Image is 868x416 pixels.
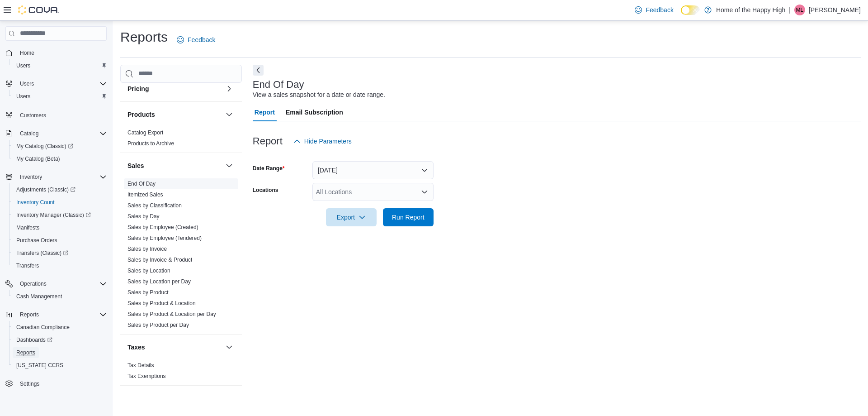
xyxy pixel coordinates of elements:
a: Dashboards [9,334,110,346]
p: Home of the Happy High [716,5,785,15]
span: Report [255,103,275,121]
span: Customers [20,112,46,119]
a: Sales by Product & Location per Day [127,311,216,317]
button: Sales [224,160,235,171]
h3: Pricing [127,84,149,93]
span: Adjustments (Classic) [13,184,107,195]
span: My Catalog (Beta) [16,155,60,163]
span: Home [20,49,34,57]
label: Date Range [253,165,285,172]
span: Sales by Product & Location [127,300,196,307]
a: Settings [16,378,43,389]
button: Next [253,65,264,76]
span: Dark Mode [681,15,681,15]
a: Sales by Invoice & Product [127,257,192,263]
button: Canadian Compliance [9,321,110,334]
span: Sales by Product per Day [127,321,189,329]
p: | [789,5,791,15]
a: Products to Archive [127,140,174,147]
span: Sales by Employee (Tendered) [127,234,202,242]
span: Cash Management [13,291,107,302]
span: ML [796,5,804,15]
button: Products [224,109,235,120]
a: Dashboards [13,335,56,345]
a: Sales by Employee (Created) [127,224,198,230]
a: Manifests [13,222,43,233]
span: Products to Archive [127,140,174,147]
span: My Catalog (Classic) [16,143,73,150]
button: Users [16,78,38,89]
span: Canadian Compliance [13,322,107,333]
a: My Catalog (Beta) [13,153,64,164]
h3: End Of Day [253,79,304,90]
button: Purchase Orders [9,234,110,247]
button: Inventory [16,172,46,182]
span: Tax Details [127,362,154,369]
p: [PERSON_NAME] [809,5,861,15]
a: Adjustments (Classic) [13,184,79,195]
button: Reports [2,308,110,321]
button: Home [2,46,110,59]
button: Users [9,90,110,103]
button: Users [2,77,110,90]
span: Adjustments (Classic) [16,186,75,193]
a: Sales by Invoice [127,246,167,252]
span: [US_STATE] CCRS [16,362,63,369]
span: Sales by Employee (Created) [127,224,198,231]
span: Inventory Count [13,197,107,208]
button: Customers [2,108,110,121]
a: Sales by Classification [127,202,182,209]
nav: Complex example [5,43,107,413]
button: Open list of options [421,188,428,196]
h3: Taxes [127,343,145,352]
button: Products [127,110,222,119]
span: Inventory Count [16,199,55,206]
span: Export [331,208,371,226]
button: Inventory [2,171,110,183]
span: Feedback [188,35,215,44]
img: Cova [18,5,59,14]
button: Pricing [127,84,222,93]
div: Sales [120,178,242,334]
button: Operations [2,277,110,290]
span: Users [16,78,107,89]
button: Manifests [9,221,110,234]
span: Tax Exemptions [127,373,166,380]
span: Purchase Orders [13,235,107,246]
span: Transfers [16,262,39,269]
span: Feedback [646,5,673,14]
h3: Products [127,110,155,119]
a: Canadian Compliance [13,322,73,333]
a: Users [13,91,34,102]
span: Transfers [13,260,107,271]
button: Settings [2,377,110,390]
button: Cash Management [9,290,110,303]
span: Users [13,91,107,102]
span: Canadian Compliance [16,324,70,331]
span: Sales by Day [127,213,160,220]
span: Reports [16,309,107,320]
span: Purchase Orders [16,237,57,244]
span: Settings [20,380,39,387]
span: Inventory Manager (Classic) [16,211,91,219]
a: My Catalog (Classic) [13,141,77,152]
a: Feedback [631,1,677,19]
span: Inventory [20,173,42,181]
span: Users [13,60,107,71]
a: Sales by Product [127,289,169,296]
span: Inventory Manager (Classic) [13,210,107,220]
button: Reports [9,346,110,359]
div: View a sales snapshot for a date or date range. [253,90,385,100]
button: Taxes [224,342,235,353]
label: Locations [253,186,278,194]
button: Users [9,59,110,72]
button: Run Report [383,208,434,226]
div: Products [120,127,242,153]
a: Users [13,60,34,71]
button: Pricing [224,83,235,94]
button: Sales [127,161,222,170]
span: Reports [13,347,107,358]
h3: Sales [127,161,144,170]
